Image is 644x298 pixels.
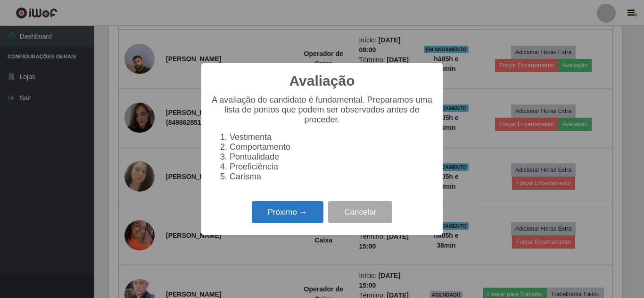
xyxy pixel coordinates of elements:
li: Vestimenta [230,132,433,142]
button: Próximo → [252,201,323,223]
button: Cancelar [328,201,392,223]
p: A avaliação do candidato é fundamental. Preparamos uma lista de pontos que podem ser observados a... [211,95,433,125]
li: Carisma [230,172,433,182]
li: Proeficiência [230,162,433,172]
li: Pontualidade [230,152,433,162]
h2: Avaliação [289,72,355,89]
li: Comportamento [230,142,433,152]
